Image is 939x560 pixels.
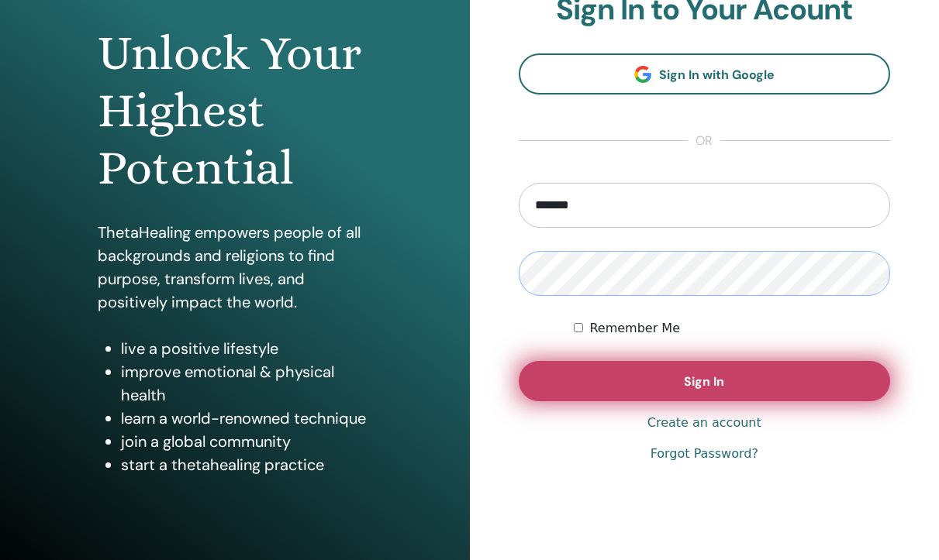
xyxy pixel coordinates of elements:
[647,414,761,432] a: Create an account
[519,53,891,94] a: Sign In with Google
[519,361,891,401] button: Sign In
[688,132,720,150] span: or
[121,337,372,360] li: live a positive lifestyle
[684,373,724,390] span: Sign In
[659,67,775,83] span: Sign In with Google
[651,445,758,463] a: Forgot Password?
[121,407,372,430] li: learn a world-renowned technique
[98,25,372,198] h1: Unlock Your Highest Potential
[589,319,680,338] label: Remember Me
[574,319,890,338] div: Keep me authenticated indefinitely or until I manually logout
[121,430,372,453] li: join a global community
[121,453,372,476] li: start a thetahealing practice
[98,221,372,314] p: ThetaHealing empowers people of all backgrounds and religions to find purpose, transform lives, a...
[121,360,372,407] li: improve emotional & physical health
